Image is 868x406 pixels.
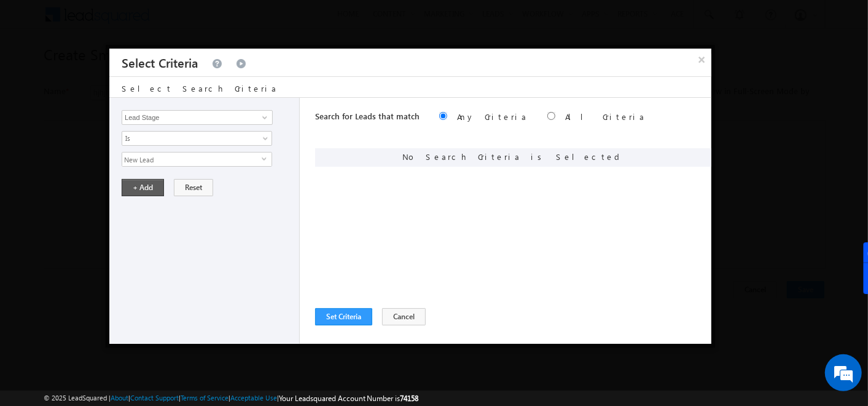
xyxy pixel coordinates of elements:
span: select [262,156,272,161]
input: Type to Search [122,110,273,125]
a: Acceptable Use [230,394,277,402]
span: 74158 [401,394,419,403]
a: Contact Support [130,394,179,402]
div: Minimize live chat window [201,6,231,36]
button: Cancel [382,308,426,325]
em: Start Chat [167,316,223,333]
img: d_60004797649_company_0_60004797649 [21,65,52,81]
div: New Lead [122,152,272,167]
a: Terms of Service [181,394,229,402]
label: Any Criteria [457,111,528,122]
button: × [692,49,711,70]
a: Is [122,131,272,146]
span: New Lead [122,153,262,166]
button: + Add [122,179,164,196]
div: Chat with us now [64,65,206,81]
button: Reset [174,179,213,196]
span: Select Search Criteria [122,83,278,94]
h3: Select Criteria [122,49,198,76]
label: All Criteria [565,111,646,122]
div: No Search Criteria is Selected [315,148,711,167]
a: About [111,394,128,402]
button: Set Criteria [315,308,372,325]
span: Is [122,133,256,144]
span: Your Leadsquared Account Number is [279,394,419,403]
span: © 2025 LeadSquared | | | | | [44,392,419,404]
textarea: Type your message and hit 'Enter' [16,114,224,306]
span: Search for Leads that match [315,111,420,122]
a: Show All Items [256,111,271,124]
